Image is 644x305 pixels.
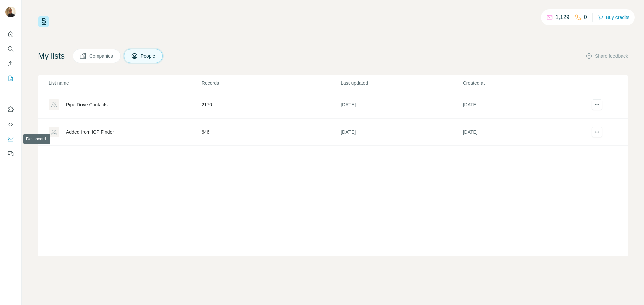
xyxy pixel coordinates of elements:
button: Feedback [5,148,16,160]
td: [DATE] [463,119,584,146]
img: Avatar [5,7,16,17]
span: Companies [89,53,114,59]
button: Share feedback [586,53,628,59]
td: [DATE] [340,91,462,119]
td: 646 [201,119,340,146]
p: Created at [463,80,584,86]
h4: My lists [38,51,65,61]
button: actions [592,127,602,137]
p: Last updated [341,80,462,86]
button: Use Surfe API [5,118,16,130]
button: Use Surfe on LinkedIn [5,103,16,116]
p: List name [49,80,201,86]
span: People [141,53,156,59]
button: Dashboard [5,133,16,145]
p: 1,129 [556,13,569,21]
button: Quick start [5,28,16,40]
button: Enrich CSV [5,58,16,70]
td: 2170 [201,91,340,119]
button: Buy credits [598,13,629,22]
p: Records [202,80,340,86]
div: Pipe Drive Contacts [66,101,108,108]
button: actions [592,99,602,110]
img: Surfe Logo [38,16,49,27]
td: [DATE] [340,119,462,146]
div: Added from ICP Finder [66,129,114,135]
button: Search [5,43,16,55]
button: My lists [5,72,16,84]
p: 0 [584,13,587,21]
td: [DATE] [463,91,584,119]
